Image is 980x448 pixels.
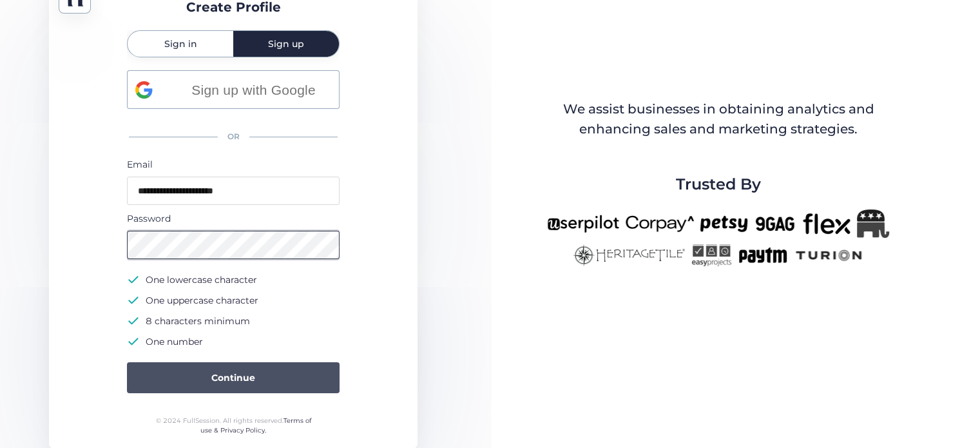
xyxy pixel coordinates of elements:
[738,244,787,266] img: paytm-new.png
[548,99,889,140] div: We assist businesses in obtaining analytics and enhancing sales and marketing strategies.
[547,209,619,238] img: userpilot-new.png
[164,39,197,48] span: Sign in
[127,362,340,393] button: Continue
[127,157,340,171] div: Email
[700,209,747,238] img: petsy-new.png
[691,244,731,266] img: easyprojects-new.png
[146,313,250,329] div: 8 characters minimum
[200,416,311,435] a: Terms of use & Privacy Policy.
[794,244,864,266] img: turion-new.png
[211,371,255,385] span: Continue
[857,209,889,238] img: Republicanlogo-bw.png
[150,416,317,436] div: © 2024 FullSession. All rights reserved.
[754,209,796,238] img: 9gag-new.png
[127,123,340,151] div: OR
[146,272,257,287] div: One lowercase character
[127,211,340,226] div: Password
[268,39,304,48] span: Sign up
[803,209,850,238] img: flex-new.png
[573,244,685,266] img: heritagetile-new.png
[626,209,694,238] img: corpay-new.png
[146,293,258,308] div: One uppercase character
[676,172,761,197] span: Trusted By
[176,79,331,101] span: Sign up with Google
[146,334,203,349] div: One number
